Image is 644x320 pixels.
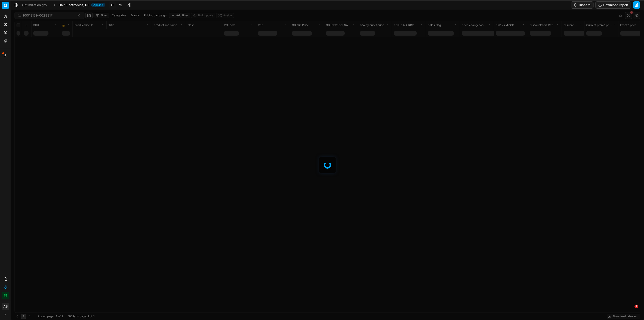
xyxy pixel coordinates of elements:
span: Hair Electronics, DEApplied [59,3,105,7]
span: AB [2,303,9,310]
span: Applied [91,3,105,7]
button: AB [2,303,9,310]
span: 1 [634,305,638,308]
button: Download report [595,1,631,9]
button: Discard [571,1,594,9]
iframe: Intercom live chat [625,305,636,315]
span: Hair Electronics, DE [59,3,89,7]
nav: breadcrumb [22,3,105,7]
a: Optimization groups [22,3,51,7]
